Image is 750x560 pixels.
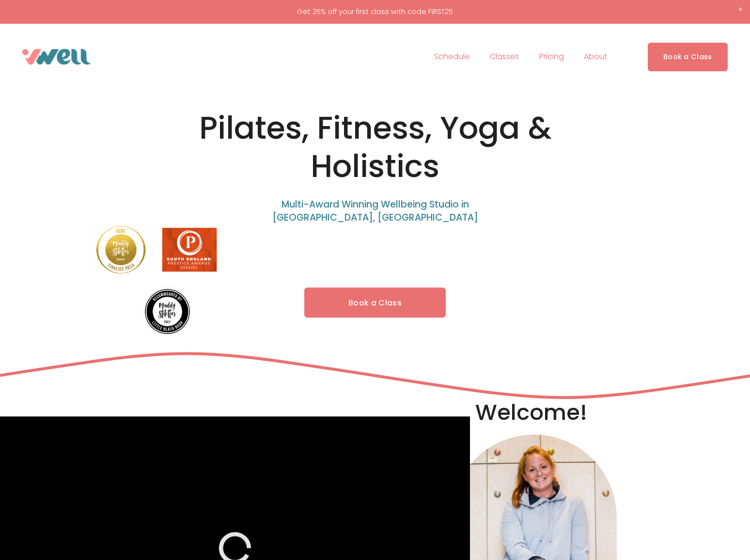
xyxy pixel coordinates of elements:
[490,49,519,64] a: folder dropdown
[157,109,592,186] h1: Pilates, Fitness, Yoga & Holistics
[648,43,728,71] a: Book a Class
[584,50,607,64] span: About
[539,49,564,64] a: Pricing
[475,399,592,427] h2: Welcome!
[272,198,478,224] span: Multi-Award Winning Wellbeing Studio in [GEOGRAPHIC_DATA], [GEOGRAPHIC_DATA]
[434,49,469,64] a: Schedule
[22,49,91,64] img: VWell
[490,50,519,64] span: Classes
[304,288,446,318] a: Book a Class
[584,49,607,64] a: folder dropdown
